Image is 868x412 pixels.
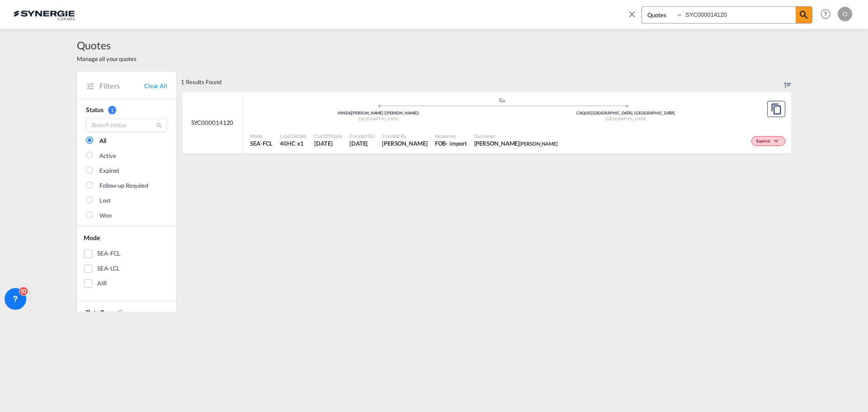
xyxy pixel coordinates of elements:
div: Follow-up Required [99,181,148,190]
md-checkbox: SEA-FCL [84,249,170,258]
div: AIR [97,279,107,288]
div: Status 1 [86,105,167,114]
div: SYC000014120 assets/icons/custom/ship-fill.svgassets/icons/custom/roll-o-plane.svgOriginJawaharla... [182,92,791,154]
div: Active [99,152,116,161]
div: FOB [435,139,446,147]
img: 1f56c880d42311ef80fc7dca854c8e59.png [14,4,75,24]
span: [GEOGRAPHIC_DATA] [605,116,646,121]
div: O [838,7,852,21]
span: David Paquet tilton [474,139,557,147]
span: | [590,110,592,115]
div: - import [446,139,467,147]
span: Date Range [86,308,117,316]
div: FOB import [435,139,467,147]
span: INNSA [PERSON_NAME] ([PERSON_NAME]) [338,110,419,115]
span: Status [86,106,103,114]
div: Expired [99,166,119,175]
span: Karen Mercier [382,139,428,147]
span: 1 [108,106,116,114]
span: [GEOGRAPHIC_DATA] [358,116,399,121]
div: SEA-LCL [97,264,120,273]
input: Search status [86,118,167,132]
span: Created On [349,133,375,139]
md-icon: Created On [117,309,124,317]
span: 18 Aug 2025 [349,139,375,147]
div: Won [99,211,112,220]
span: Incoterms [435,133,467,139]
md-icon: icon-close [627,9,637,19]
span: | [350,110,352,115]
span: Created By [382,133,428,139]
input: Enter Quotation Number [683,7,796,23]
button: Copy Quote [767,101,785,117]
md-icon: assets/icons/custom/copyQuote.svg [771,104,782,114]
span: SYC000014120 [191,118,234,127]
md-checkbox: SEA-LCL [84,264,170,273]
md-checkbox: AIR [84,279,170,288]
span: Quotes [77,38,137,52]
span: Help [818,6,833,22]
div: SEA-FCL [97,249,120,258]
span: Mode [250,133,273,139]
span: Customer [474,133,557,139]
span: Mode [84,234,100,242]
div: Change Status Here [751,136,785,146]
span: [PERSON_NAME] [519,141,557,147]
span: icon-close [627,6,642,28]
div: All [99,137,106,146]
span: SEA-FCL [250,139,273,147]
div: Help [818,6,838,23]
md-icon: icon-chevron-down [772,139,783,144]
md-icon: icon-magnify [156,122,163,129]
span: 40HC x 1 [280,139,307,147]
span: CAQUE [GEOGRAPHIC_DATA], [GEOGRAPHIC_DATA] [576,110,675,115]
span: 18 Aug 2025 [314,139,342,147]
span: Expired [756,138,772,145]
md-icon: icon-magnify [798,9,809,20]
span: Filters [99,81,144,91]
span: Manage all your quotes [77,55,137,63]
div: 1 Results Found [181,72,222,92]
md-icon: assets/icons/custom/ship-fill.svg [497,98,508,102]
div: Lost [99,196,111,205]
div: Sort by: Created On [784,72,791,92]
span: Load Details [280,133,307,139]
span: Cut Off Date [314,133,342,139]
span: icon-magnify [796,7,812,23]
a: Clear All [144,82,167,90]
